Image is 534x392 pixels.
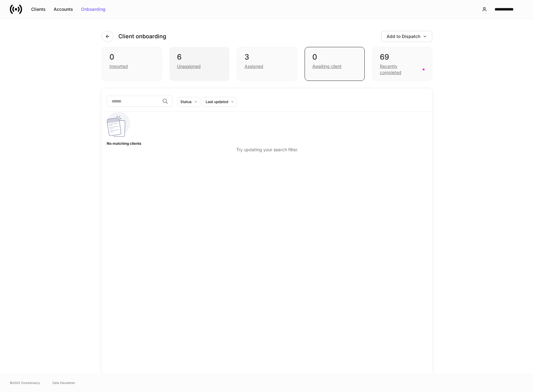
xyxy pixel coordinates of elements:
button: Last updated [203,97,237,107]
div: Status [180,99,191,105]
div: Awaiting client [312,63,342,69]
div: 0 [312,52,357,62]
div: 3 [244,52,289,62]
div: Clients [31,7,46,11]
button: Onboarding [77,4,109,14]
div: 0 [109,52,154,62]
div: 6Unassigned [169,47,229,81]
div: Assigned [244,63,263,69]
div: 6 [177,52,222,62]
div: 0Awaiting client [305,47,365,81]
div: Last updated [206,99,228,105]
p: Try updating your search filter. [107,147,427,153]
span: © 2025 OneAdvisory [10,380,40,385]
div: 69 [380,52,425,62]
div: 69Recently completed [372,47,432,81]
div: Accounts [54,7,73,11]
h4: Client onboarding [118,33,166,40]
button: Status [178,97,200,107]
button: Accounts [50,4,77,14]
div: 0Imported [102,47,162,81]
button: Clients [27,4,50,14]
div: Recently completed [380,63,419,76]
div: Imported [109,63,128,69]
div: Onboarding [81,7,105,11]
h5: No matching clients [107,140,427,147]
div: 3Assigned [237,47,297,81]
button: Add to Dispatch [381,31,432,42]
div: Unassigned [177,63,201,69]
a: Data Disclaimer [52,380,75,385]
div: Add to Dispatch [387,34,427,39]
